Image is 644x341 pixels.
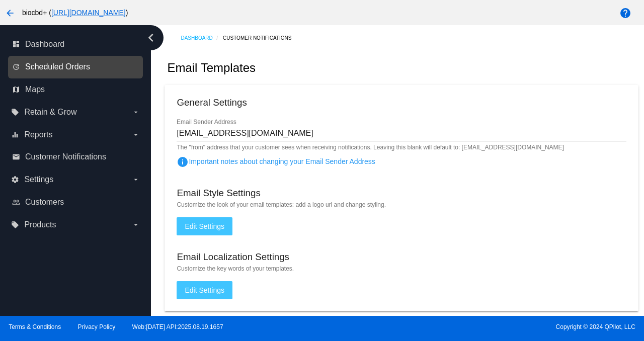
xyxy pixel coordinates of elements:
a: email Customer Notifications [12,149,140,165]
button: Important notes about changing your Email Sender Address [177,151,197,172]
a: Terms & Conditions [9,323,61,330]
a: Customer Notifications [223,30,300,46]
span: Edit Settings [185,222,224,230]
i: people_outline [12,198,20,206]
h3: General Settings [177,97,247,108]
a: Dashboard [181,30,223,46]
i: local_offer [11,221,19,229]
i: map [12,86,20,94]
mat-icon: info [177,156,189,168]
span: Edit Settings [185,286,224,294]
i: email [12,153,20,161]
span: Copyright © 2024 QPilot, LLC [331,323,635,330]
i: arrow_drop_down [132,176,140,184]
span: Dashboard [25,40,64,49]
i: chevron_left [143,30,159,46]
span: Maps [25,85,45,94]
mat-icon: help [619,7,631,19]
button: Edit Settings [177,281,232,299]
i: arrow_drop_down [132,131,140,139]
span: Customer Notifications [25,152,106,161]
h3: Email Style Settings [177,188,260,199]
span: Settings [24,175,53,184]
h2: Email Templates [167,61,256,75]
mat-icon: arrow_back [4,7,16,19]
i: arrow_drop_down [132,221,140,229]
i: settings [11,176,19,184]
i: arrow_drop_down [132,108,140,116]
a: [URL][DOMAIN_NAME] [51,9,126,17]
span: Reports [24,130,52,139]
mat-hint: The "from" address that your customer sees when receiving notifications. Leaving this blank will ... [177,144,564,151]
i: dashboard [12,40,20,48]
span: Products [24,220,56,229]
span: biocbd+ ( ) [22,9,128,17]
input: Email Sender Address [177,129,626,138]
a: update Scheduled Orders [12,59,140,75]
i: local_offer [11,108,19,116]
span: Important notes about changing your Email Sender Address [177,157,375,165]
i: equalizer [11,131,19,139]
i: update [12,63,20,71]
a: map Maps [12,81,140,98]
a: Web:[DATE] API:2025.08.19.1657 [132,323,223,330]
span: Scheduled Orders [25,62,90,71]
a: dashboard Dashboard [12,36,140,52]
span: Customers [25,198,64,207]
a: people_outline Customers [12,194,140,210]
span: Retain & Grow [24,108,76,117]
mat-hint: Customize the key words of your templates. [177,265,626,272]
mat-hint: Customize the look of your email templates: add a logo url and change styling. [177,201,626,208]
h3: Email Localization Settings [177,251,289,263]
a: Privacy Policy [78,323,116,330]
button: Edit Settings [177,217,232,235]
